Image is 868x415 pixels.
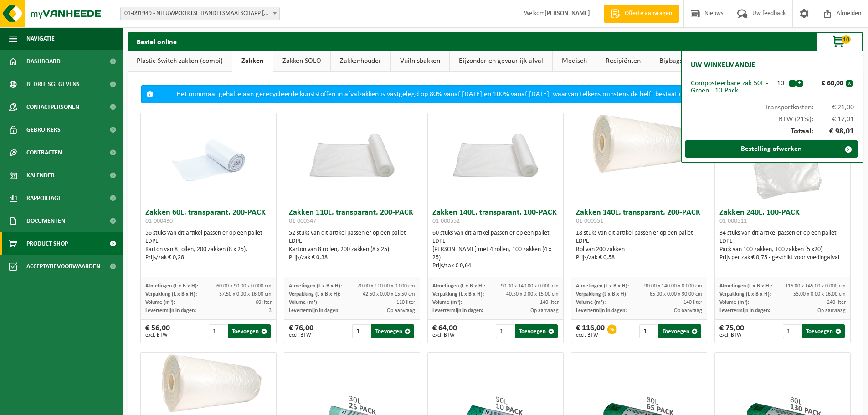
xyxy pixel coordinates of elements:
span: 60 liter [256,300,272,305]
span: Afmetingen (L x B x H): [289,283,342,289]
span: € 98,01 [813,128,854,136]
span: Volume (m³): [432,300,462,305]
span: 01-000551 [576,218,603,225]
a: Plastic Switch zakken (combi) [128,51,232,72]
span: Levertermijn in dagen: [432,308,483,313]
button: Toevoegen [228,324,271,338]
span: Volume (m³): [719,300,749,305]
span: Documenten [26,210,65,232]
div: 56 stuks van dit artikel passen er op een pallet [145,229,272,262]
div: € 60,00 [805,80,846,87]
div: LDPE [576,237,702,246]
div: € 76,00 [289,324,313,338]
a: Recipiënten [596,51,650,72]
div: 34 stuks van dit artikel passen er op een pallet [719,229,846,262]
img: 01-000547 [284,113,420,181]
span: 01-091949 - NIEUWPOORTSE HANDELSMAATSCHAPP NIEUWPOORT - NIEUWPOORT [120,7,280,20]
span: Verpakking (L x B x H): [576,292,627,297]
div: LDPE [145,237,272,246]
h2: Uw winkelmandje [686,55,760,75]
span: 42.50 x 0.00 x 15.50 cm [363,292,415,297]
span: Product Shop [26,232,68,255]
button: Toevoegen [371,324,414,338]
span: 01-000547 [289,218,316,225]
a: Zakkenhouder [331,51,390,72]
div: Transportkosten: [686,99,858,111]
span: Afmetingen (L x B x H): [719,283,772,289]
span: Contactpersonen [26,96,79,118]
div: BTW (21%): [686,111,858,123]
span: € 17,01 [813,116,854,123]
span: Verpakking (L x B x H): [289,292,340,297]
a: Bestelling afwerken [685,140,858,158]
h3: Zakken 140L, transparant, 200-PACK [576,209,702,227]
div: 60 stuks van dit artikel passen er op een pallet [432,229,559,270]
span: 65.00 x 0.00 x 30.00 cm [650,292,702,297]
div: Karton van 8 rollen, 200 zakken (8 x 25). [145,246,272,254]
span: 140 liter [683,300,702,305]
input: 1 [639,324,658,338]
div: LDPE [432,237,559,246]
span: Afmetingen (L x B x H): [432,283,485,289]
span: Volume (m³): [289,300,318,305]
button: Toevoegen [515,324,558,338]
div: Prijs per zak € 0,75 - geschikt voor voedingafval [719,254,846,262]
div: Het minimaal gehalte aan gerecycleerde kunststoffen in afvalzakken is vastgelegd op 80% vanaf [DA... [158,86,832,103]
span: excl. BTW [719,333,744,338]
h3: Zakken 60L, transparant, 200-PACK [145,209,272,227]
span: Volume (m³): [576,300,606,305]
div: Prijs/zak € 0,38 [289,254,415,262]
h3: Zakken 240L, 100-PACK [719,209,846,227]
span: 70.00 x 110.00 x 0.000 cm [357,283,415,289]
span: Dashboard [26,50,61,73]
span: 90.00 x 140.00 x 0.000 cm [644,283,702,289]
span: 3 [269,308,272,313]
span: Acceptatievoorwaarden [26,255,100,278]
span: Gebruikers [26,118,61,141]
span: Afmetingen (L x B x H): [576,283,629,289]
div: 18 stuks van dit artikel passen er op een pallet [576,229,702,262]
div: € 56,00 [145,324,170,338]
span: Navigatie [26,27,55,50]
a: Bijzonder en gevaarlijk afval [450,51,552,72]
button: x [846,80,853,87]
a: Medisch [553,51,596,72]
span: Volume (m³): [145,300,175,305]
h3: Zakken 110L, transparant, 200-PACK [289,209,415,227]
span: 240 liter [827,300,846,305]
div: Karton van 8 rollen, 200 zakken (8 x 25) [289,246,415,254]
button: - [789,80,796,87]
span: Offerte aanvragen [622,9,674,18]
span: 01-000430 [145,218,173,225]
div: Prijs/zak € 0,64 [432,262,559,270]
button: Toevoegen [658,324,701,338]
div: LDPE [719,237,846,246]
span: Afmetingen (L x B x H): [145,283,198,289]
span: € 21,00 [813,104,854,111]
a: Zakken SOLO [273,51,330,72]
span: Levertermijn in dagen: [145,308,196,313]
span: Levertermijn in dagen: [719,308,770,313]
span: Contracten [26,141,62,164]
input: 1 [209,324,227,338]
span: Op aanvraag [387,308,415,313]
div: 10 [772,80,789,87]
span: Rapportage [26,187,62,210]
span: 60.00 x 90.00 x 0.000 cm [216,283,272,289]
span: 116.00 x 145.00 x 0.000 cm [785,283,846,289]
span: Op aanvraag [530,308,559,313]
div: Pack van 100 zakken, 100 zakken (5 x20) [719,246,846,254]
strong: [PERSON_NAME] [544,10,590,17]
span: excl. BTW [576,333,605,338]
span: 01-091949 - NIEUWPOORTSE HANDELSMAATSCHAPP NIEUWPOORT - NIEUWPOORT [121,7,279,20]
img: 01-000430 [163,113,254,204]
span: Bedrijfsgegevens [26,73,80,96]
span: 53.00 x 0.00 x 16.00 cm [793,292,846,297]
button: Toevoegen [802,324,845,338]
span: excl. BTW [289,333,313,338]
button: 10 [817,32,863,51]
div: Prijs/zak € 0,58 [576,254,702,262]
span: 40.50 x 0.00 x 15.00 cm [506,292,559,297]
span: 01-000511 [719,218,747,225]
span: 90.00 x 140.00 x 0.000 cm [501,283,559,289]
